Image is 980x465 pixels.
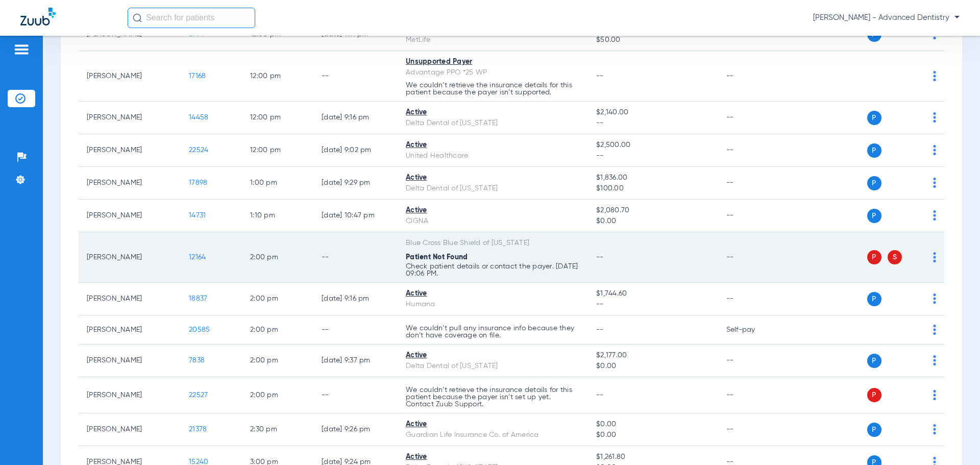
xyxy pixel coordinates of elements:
[718,315,787,345] td: Self-pay
[933,355,936,365] img: group-dot-blue.svg
[867,176,881,190] span: P
[867,423,881,437] span: P
[888,250,902,264] span: S
[933,252,936,262] img: group-dot-blue.svg
[242,283,313,315] td: 2:00 PM
[406,430,580,440] div: Guardian Life Insurance Co. of America
[867,292,881,306] span: P
[406,107,580,118] div: Active
[596,326,604,333] span: --
[406,350,580,361] div: Active
[313,51,398,102] td: --
[596,391,604,399] span: --
[867,209,881,223] span: P
[596,288,709,299] span: $1,744.60
[596,35,709,45] span: $50.00
[313,345,398,377] td: [DATE] 9:37 PM
[79,345,181,377] td: [PERSON_NAME]
[596,107,709,118] span: $2,140.00
[242,200,313,232] td: 1:10 PM
[133,13,142,22] img: Search Icon
[718,102,787,134] td: --
[406,205,580,216] div: Active
[313,413,398,446] td: [DATE] 9:26 PM
[596,254,604,261] span: --
[718,232,787,283] td: --
[406,151,580,161] div: United Healthcare
[242,134,313,167] td: 12:00 PM
[867,111,881,125] span: P
[933,178,936,188] img: group-dot-blue.svg
[79,283,181,315] td: [PERSON_NAME]
[313,377,398,413] td: --
[406,118,580,129] div: Delta Dental of [US_STATE]
[596,140,709,151] span: $2,500.00
[313,283,398,315] td: [DATE] 9:16 PM
[718,377,787,413] td: --
[718,167,787,200] td: --
[406,419,580,430] div: Active
[128,8,255,28] input: Search for patients
[79,102,181,134] td: [PERSON_NAME]
[406,173,580,183] div: Active
[189,146,208,154] span: 22524
[596,173,709,183] span: $1,836.00
[718,134,787,167] td: --
[596,205,709,216] span: $2,080.70
[406,452,580,462] div: Active
[933,424,936,434] img: group-dot-blue.svg
[406,35,580,45] div: MetLife
[718,51,787,102] td: --
[596,216,709,227] span: $0.00
[933,293,936,304] img: group-dot-blue.svg
[933,71,936,81] img: group-dot-blue.svg
[718,200,787,232] td: --
[189,295,207,302] span: 18837
[596,452,709,462] span: $1,261.80
[189,212,206,219] span: 14731
[313,102,398,134] td: [DATE] 9:16 PM
[13,43,30,56] img: hamburger-icon
[596,419,709,430] span: $0.00
[313,134,398,167] td: [DATE] 9:02 PM
[79,200,181,232] td: [PERSON_NAME]
[406,140,580,151] div: Active
[718,283,787,315] td: --
[406,386,580,408] p: We couldn’t retrieve the insurance details for this patient because the payer isn’t set up yet. C...
[406,57,580,67] div: Unsupported Payer
[933,145,936,155] img: group-dot-blue.svg
[189,254,206,261] span: 12164
[406,183,580,194] div: Delta Dental of [US_STATE]
[189,114,208,121] span: 14458
[813,13,960,23] span: [PERSON_NAME] - Advanced Dentistry
[189,72,206,80] span: 17168
[933,112,936,123] img: group-dot-blue.svg
[596,350,709,361] span: $2,177.00
[867,143,881,158] span: P
[242,51,313,102] td: 12:00 PM
[596,361,709,372] span: $0.00
[242,413,313,446] td: 2:30 PM
[406,325,580,339] p: We couldn’t pull any insurance info because they don’t have coverage on file.
[933,390,936,400] img: group-dot-blue.svg
[20,8,56,26] img: Zuub Logo
[79,167,181,200] td: [PERSON_NAME]
[596,430,709,440] span: $0.00
[933,210,936,221] img: group-dot-blue.svg
[313,167,398,200] td: [DATE] 9:29 PM
[406,67,580,78] div: Advantage PPO *25 WP
[406,238,580,249] div: Blue Cross Blue Shield of [US_STATE]
[242,315,313,345] td: 2:00 PM
[189,426,207,433] span: 21378
[718,413,787,446] td: --
[79,134,181,167] td: [PERSON_NAME]
[189,179,207,186] span: 17898
[406,299,580,310] div: Humana
[867,250,881,264] span: P
[242,377,313,413] td: 2:00 PM
[79,51,181,102] td: [PERSON_NAME]
[406,82,580,96] p: We couldn’t retrieve the insurance details for this patient because the payer isn’t supported.
[596,183,709,194] span: $100.00
[867,354,881,368] span: P
[313,315,398,345] td: --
